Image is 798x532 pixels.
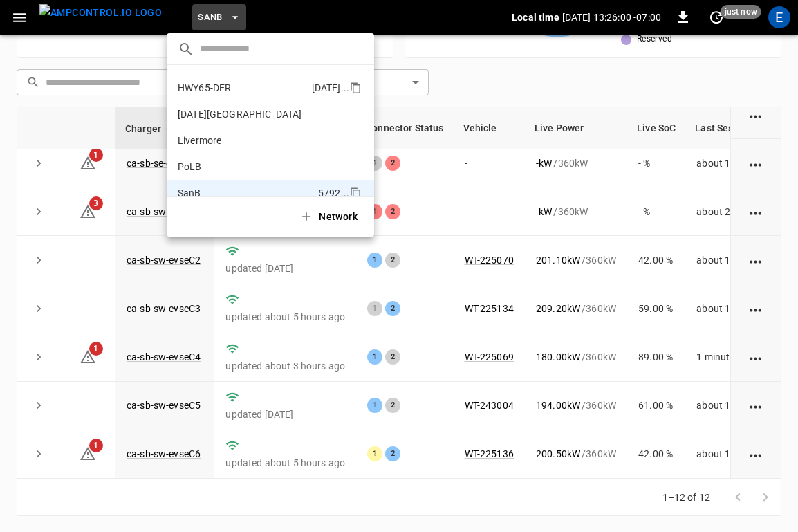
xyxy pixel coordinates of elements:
p: HWY65-DER [178,81,306,95]
div: copy [349,185,364,201]
p: SanB [178,186,313,200]
p: PoLB [178,160,313,174]
div: copy [349,80,364,96]
p: [DATE][GEOGRAPHIC_DATA] [178,107,314,121]
button: Network [291,203,369,231]
p: Livermore [178,134,315,147]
